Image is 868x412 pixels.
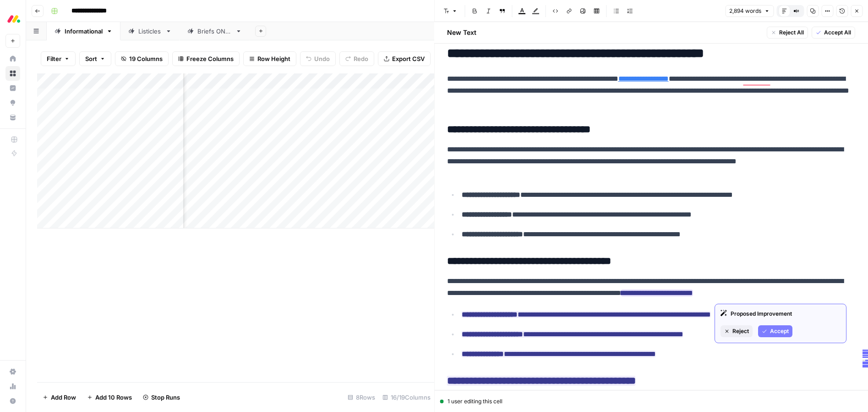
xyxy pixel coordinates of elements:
button: Reject All [766,27,808,39]
div: Briefs ONLY [197,27,232,36]
button: Filter [41,51,76,66]
div: 16/19 Columns [379,390,434,405]
h2: New Text [447,28,476,37]
span: Accept [770,327,789,335]
button: Undo [300,51,336,66]
button: Workspace: Monday.com [5,7,20,30]
span: 2,894 words [729,7,761,15]
button: Accept [758,325,792,337]
div: Proposed Improvement [721,310,841,318]
span: Accept All [824,28,851,37]
span: 19 Columns [129,54,163,63]
span: Stop Runs [151,393,180,402]
span: Filter [47,54,61,63]
span: Undo [314,54,330,63]
button: Add 10 Rows [82,390,137,405]
button: Accept All [811,27,855,39]
a: Your Data [5,110,20,125]
span: Add Row [51,393,76,402]
span: Redo [354,54,368,63]
button: Row Height [243,51,296,66]
button: Freeze Columns [172,51,240,66]
button: Reject [721,325,753,337]
a: Usage [5,379,20,394]
a: Browse [5,66,20,81]
button: 2,894 words [725,5,774,17]
a: Settings [5,364,20,379]
span: Add 10 Rows [95,393,132,402]
img: Monday.com Logo [5,11,22,27]
button: Stop Runs [137,390,186,405]
a: Briefs ONLY [180,22,250,40]
a: Home [5,51,20,66]
span: Export CSV [392,54,425,63]
button: Sort [79,51,111,66]
span: Sort [85,54,97,63]
button: 19 Columns [115,51,169,66]
button: Redo [339,51,374,66]
span: Freeze Columns [186,54,234,63]
button: Add Row [37,390,82,405]
button: Export CSV [378,51,431,66]
a: Insights [5,81,20,95]
span: Reject [732,327,749,335]
button: Help + Support [5,394,20,408]
a: Informational [47,22,120,40]
div: Informational [65,27,103,36]
div: 1 user editing this cell [440,397,863,406]
span: Row Height [257,54,290,63]
a: Opportunities [5,95,20,110]
div: Listicles [138,27,162,36]
div: 8 Rows [344,390,379,405]
a: Listicles [120,22,180,40]
span: Reject All [779,28,803,37]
